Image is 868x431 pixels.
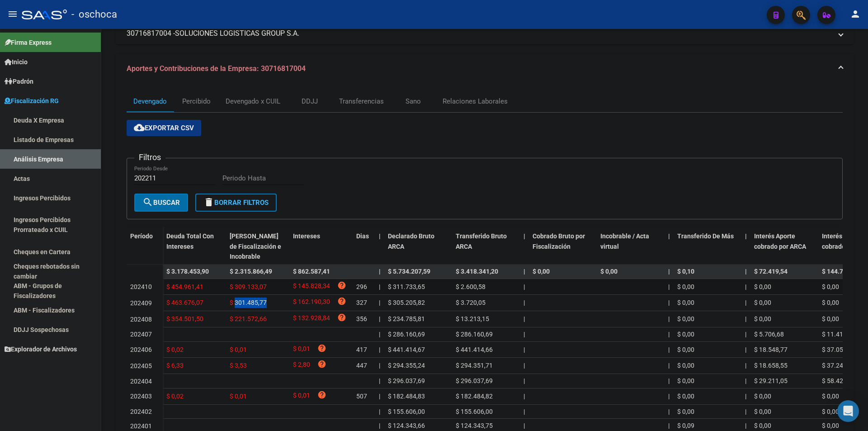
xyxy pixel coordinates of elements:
span: $ 58.422,10 [822,377,855,384]
mat-icon: person [850,9,861,19]
span: $ 0,09 [677,422,694,429]
span: $ 132.928,84 [293,313,330,325]
span: 447 [356,362,367,369]
span: $ 0,00 [822,422,839,429]
span: | [745,331,746,338]
span: $ 155.606,00 [456,408,493,415]
span: | [668,393,670,400]
span: $ 37.055,44 [822,346,855,353]
span: Interés Aporte cobrado por ARCA [754,232,806,250]
span: | [379,283,380,290]
span: | [524,362,525,369]
span: | [668,283,670,290]
span: $ 296.037,69 [388,377,425,384]
span: $ 0,01 [230,393,247,400]
span: 202403 [130,393,152,400]
span: $ 124.343,75 [456,422,493,429]
datatable-header-cell: Declarado Bruto ARCA [384,227,452,266]
span: Inicio [5,57,28,67]
span: Exportar CSV [134,124,194,132]
span: | [524,268,525,275]
span: $ 0,00 [677,315,694,322]
span: | [524,377,525,384]
span: $ 162.190,30 [293,297,330,309]
span: $ 0,00 [677,393,694,400]
span: | [668,408,670,415]
span: $ 0,00 [822,393,839,400]
span: | [668,331,670,338]
span: $ 6,33 [166,362,184,369]
span: Transferido Bruto ARCA [456,232,507,250]
span: 202408 [130,316,152,323]
span: Incobrable / Acta virtual [600,232,649,250]
span: | [668,377,670,384]
span: $ 3.178.453,90 [166,268,209,275]
span: [PERSON_NAME] de Fiscalización e Incobrable [230,232,281,260]
i: help [317,390,326,399]
span: | [745,362,746,369]
span: $ 294.351,71 [456,362,493,369]
span: $ 0,00 [677,331,694,338]
span: $ 0,01 [293,390,310,403]
span: | [745,299,746,306]
span: | [524,422,525,429]
span: $ 0,00 [754,283,771,290]
span: $ 0,00 [533,268,550,275]
span: | [379,315,380,322]
span: 417 [356,346,367,353]
span: | [668,299,670,306]
div: Relaciones Laborales [443,96,508,106]
span: | [668,346,670,353]
span: $ 221.572,66 [230,315,267,322]
span: Aportes y Contribuciones de la Empresa: 30716817004 [127,64,306,73]
span: $ 305.205,82 [388,299,425,306]
span: $ 0,00 [677,299,694,306]
span: | [524,315,525,322]
span: Explorador de Archivos [5,344,77,354]
span: $ 145.828,34 [293,281,330,293]
datatable-header-cell: Dias [353,227,375,266]
span: | [745,232,747,240]
span: 202401 [130,422,152,430]
span: $ 296.037,69 [456,377,493,384]
span: | [668,362,670,369]
span: 202409 [130,299,152,307]
span: | [379,362,380,369]
span: | [524,331,525,338]
span: $ 182.484,83 [388,393,425,400]
span: $ 862.587,41 [293,268,330,275]
i: help [337,313,346,322]
mat-icon: cloud_download [134,122,145,133]
span: | [379,408,380,415]
span: $ 294.355,24 [388,362,425,369]
span: | [379,299,380,306]
span: $ 72.419,54 [754,268,788,275]
span: SOLUCIONES LOGISTICAS GROUP S.A. [175,28,299,38]
span: - oschoca [71,5,117,24]
h3: Filtros [134,151,165,164]
span: $ 0,00 [677,362,694,369]
span: $ 311.733,65 [388,283,425,290]
span: $ 0,00 [754,315,771,322]
span: 296 [356,283,367,290]
datatable-header-cell: | [741,227,750,266]
datatable-header-cell: Deuda Total Con Intereses [163,227,226,266]
span: | [524,299,525,306]
span: Cobrado Bruto por Fiscalización [533,232,585,250]
span: $ 0,01 [230,346,247,353]
span: $ 13.213,15 [456,315,489,322]
span: $ 0,00 [754,299,771,306]
span: | [668,422,670,429]
span: Borrar Filtros [203,199,269,207]
span: 507 [356,393,367,400]
span: | [379,232,381,240]
span: | [379,377,380,384]
button: Borrar Filtros [195,194,277,212]
span: $ 11.413,38 [822,331,855,338]
span: 202407 [130,331,152,338]
span: 202405 [130,362,152,369]
span: | [524,393,525,400]
span: $ 18.548,77 [754,346,788,353]
span: | [379,268,381,275]
span: $ 0,00 [754,408,771,415]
